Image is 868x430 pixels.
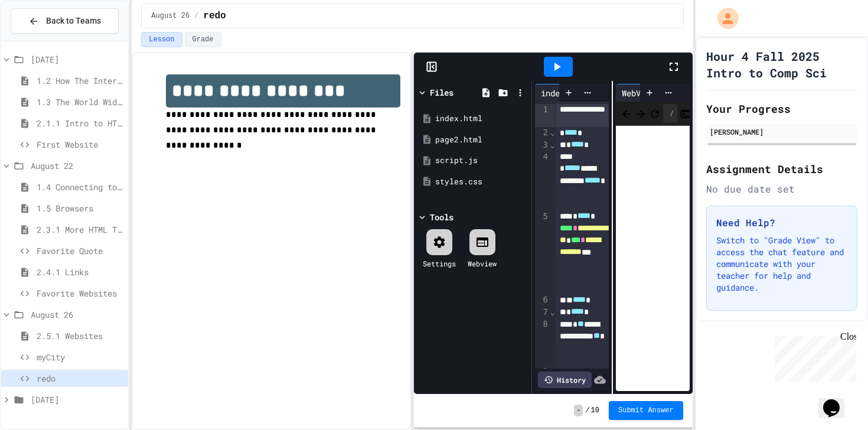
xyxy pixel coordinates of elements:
div: 6 [535,294,550,306]
button: Back to Teams [11,8,119,34]
span: 1.4 Connecting to a Website [37,181,123,193]
div: styles.css [435,176,527,188]
iframe: chat widget [770,331,856,382]
span: 2.3.1 More HTML Tags [37,223,123,236]
div: index.html [435,113,527,125]
h1: Hour 4 Fall 2025 Intro to Comp Sci [706,48,857,81]
div: / [663,104,677,123]
div: 2 [535,127,550,139]
div: 1 [535,104,550,127]
div: 9 [535,366,550,413]
span: 2.1.1 Intro to HTML [37,117,123,129]
div: Chat with us now!Close [5,5,81,75]
div: index.html [535,84,609,102]
div: [PERSON_NAME] [710,126,854,137]
span: Back to Teams [46,15,101,27]
span: [DATE] [31,393,123,406]
div: Webview [468,258,497,269]
div: History [538,372,592,388]
span: August 26 [151,11,190,21]
span: August 22 [31,159,123,172]
span: / [194,11,198,21]
span: Favorite Quote [37,245,123,257]
span: myCity [37,351,123,363]
span: Favorite Websites [37,287,123,299]
div: script.js [435,155,527,167]
div: page2.html [435,134,527,146]
h2: Assignment Details [706,161,857,177]
div: WebView [616,87,661,99]
span: - [574,405,583,416]
button: Submit Answer [609,401,683,420]
span: Back [621,106,632,120]
p: Switch to "Grade View" to access the chat feature and communicate with your teacher for help and ... [716,234,847,294]
iframe: Web Preview [616,126,690,392]
div: 7 [535,307,550,318]
button: Grade [185,32,221,47]
h3: Need Help? [716,216,847,230]
div: Files [430,86,453,99]
button: Refresh [649,106,661,120]
span: / [585,406,589,415]
div: Tools [430,211,453,223]
span: 10 [591,406,599,415]
button: Console [680,106,691,120]
span: August 26 [31,308,123,321]
div: index.html [535,87,594,99]
span: 1.3 The World Wide Web [37,96,123,108]
span: Fold line [550,140,556,149]
span: Fold line [550,307,556,317]
span: Submit Answer [618,406,674,415]
div: My Account [705,5,742,32]
span: redo [37,372,123,385]
span: [DATE] [31,53,123,66]
span: 2.5.1 Websites [37,330,123,342]
span: Forward [635,106,647,120]
span: 1.5 Browsers [37,202,123,214]
span: redo [203,9,226,23]
span: First Website [37,138,123,151]
div: 5 [535,211,550,295]
span: Fold line [550,128,556,137]
div: Settings [423,258,456,269]
div: WebView [616,84,691,102]
div: No due date set [706,182,857,196]
span: 2.4.1 Links [37,266,123,278]
div: 8 [535,318,550,366]
h2: Your Progress [706,100,857,117]
div: 3 [535,139,550,151]
span: 1.2 How The Internet Works [37,74,123,87]
iframe: chat widget [818,383,856,418]
div: 4 [535,151,550,211]
button: Lesson [141,32,182,47]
